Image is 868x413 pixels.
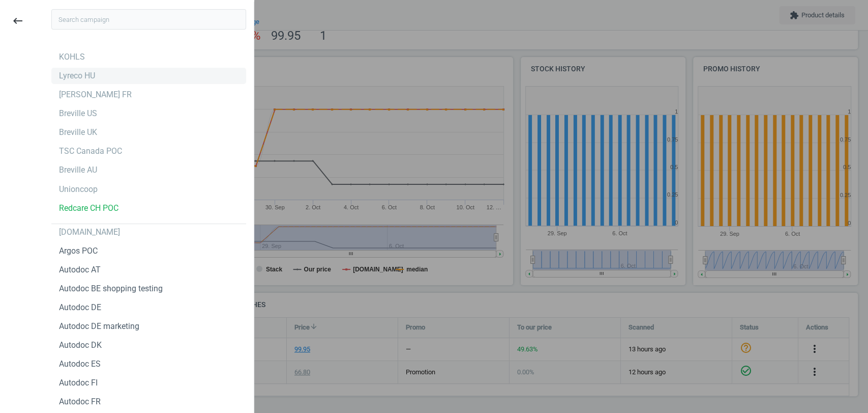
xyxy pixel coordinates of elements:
[59,89,132,100] div: [PERSON_NAME] FR
[59,184,98,195] div: Unioncoop
[59,359,101,370] div: Autodoc ES
[59,321,139,332] div: Autodoc DE marketing
[59,283,163,294] div: Autodoc BE shopping testing
[59,340,102,351] div: Autodoc DK
[51,9,246,30] input: Search campaign
[59,164,97,176] div: Breville AU
[59,227,120,238] div: [DOMAIN_NAME]
[59,302,101,313] div: Autodoc DE
[59,245,98,257] div: Argos POC
[12,15,24,27] i: keyboard_backspace
[59,127,97,138] div: Breville UK
[59,264,101,276] div: Autodoc AT
[59,51,85,63] div: KOHLS
[59,203,118,214] div: Redcare CH POC
[59,396,101,407] div: Autodoc FR
[59,146,122,157] div: TSC Canada POC
[6,9,29,33] button: keyboard_backspace
[59,70,95,81] div: Lyreco HU
[59,377,98,389] div: Autodoc FI
[59,108,97,119] div: Breville US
